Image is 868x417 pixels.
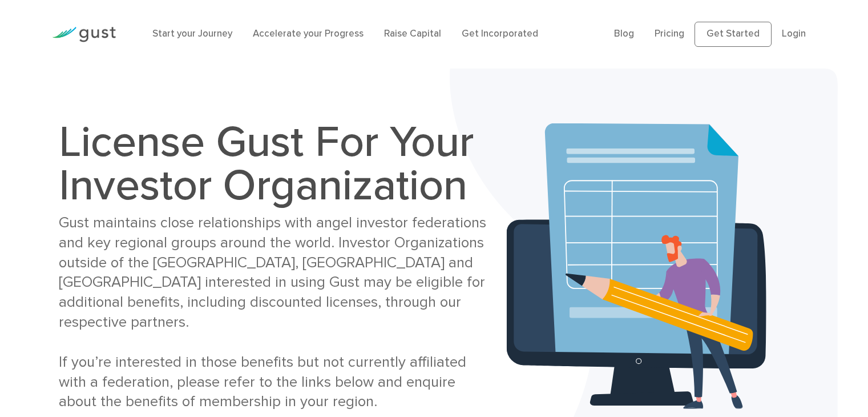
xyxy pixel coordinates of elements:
img: Gust Logo [52,27,116,42]
div: Gust maintains close relationships with angel investor federations and key regional groups around... [59,213,490,412]
a: Pricing [655,28,684,39]
a: Get Incorporated [462,28,538,39]
h1: License Gust For Your Investor Organization [59,121,490,207]
a: Raise Capital [384,28,441,39]
a: Accelerate your Progress [253,28,364,39]
a: Start your Journey [152,28,232,39]
a: Blog [614,28,634,39]
a: Login [782,28,806,39]
a: Get Started [695,22,772,47]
